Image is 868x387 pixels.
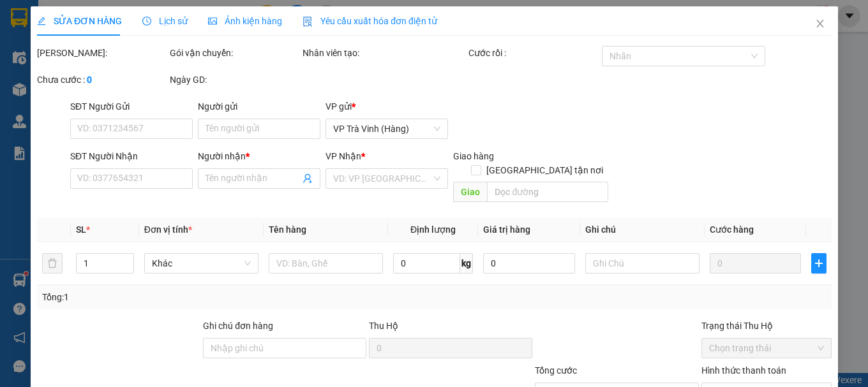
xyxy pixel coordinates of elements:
input: Ghi Chú [585,253,700,274]
span: Định lượng [410,224,456,235]
div: Chưa cước : [37,73,167,87]
div: Trạng thái Thu Hộ [701,319,831,333]
input: Ghi chú đơn hàng [203,338,366,358]
input: VD: Bàn, Ghế [268,253,382,274]
div: Người gửi [198,99,320,113]
span: SỬA ĐƠN HÀNG [37,16,122,26]
span: VP Trà Vinh (Hàng) [333,119,440,138]
input: Dọc đường [487,182,608,202]
p: GỬI: [5,25,186,49]
span: Tổng cước [535,365,577,376]
div: VP gửi [325,99,448,113]
span: Yêu cầu xuất hóa đơn điện tử [303,16,437,26]
span: [GEOGRAPHIC_DATA] tận nơi [481,163,608,177]
span: 0589336336 - [5,81,85,93]
button: plus [811,253,826,274]
span: Đơn vị tính [144,224,191,235]
img: icon [303,17,313,27]
div: Tổng: 1 [42,290,336,304]
span: plus [812,258,825,268]
p: NHẬN: [5,55,186,79]
span: duy [68,81,85,93]
span: Giao [453,182,487,202]
div: Gói vận chuyển: [170,46,300,60]
span: Chọn trạng thái [708,339,823,358]
button: Close [802,6,837,42]
span: picture [208,17,217,26]
span: kg [460,253,473,274]
div: SĐT Người Gửi [70,99,193,113]
th: Ghi chú [580,217,705,242]
span: VP [PERSON_NAME] ([GEOGRAPHIC_DATA]) [5,55,128,79]
span: phong [5,37,34,49]
span: Ảnh kiện hàng [208,16,282,26]
label: Ghi chú đơn hàng [203,321,273,331]
span: Cước hàng [710,224,754,235]
span: close [814,18,825,29]
div: Cước rồi : [468,46,599,60]
label: Hình thức thanh toán [701,365,786,376]
span: Tên hàng [268,224,306,235]
span: Lịch sử [142,16,188,26]
div: Ngày GD: [170,73,300,87]
span: Thu Hộ [369,321,398,331]
span: Giá trị hàng [483,224,530,235]
span: GIAO: [5,95,31,107]
div: [PERSON_NAME]: [37,46,167,60]
span: SL [76,224,86,235]
span: Giao hàng [453,151,494,161]
span: user-add [303,173,313,184]
span: Khác [151,254,250,273]
input: 0 [710,253,802,274]
b: 0 [87,75,92,85]
button: delete [42,253,63,274]
strong: BIÊN NHẬN GỬI HÀNG [43,7,148,19]
div: SĐT Người Nhận [70,149,193,163]
div: Nhân viên tạo: [303,46,466,60]
span: edit [37,17,46,26]
div: Người nhận [198,149,320,163]
span: clock-circle [142,17,151,26]
span: VP [PERSON_NAME] (Hàng) - [5,25,159,49]
span: VP Nhận [325,151,361,161]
